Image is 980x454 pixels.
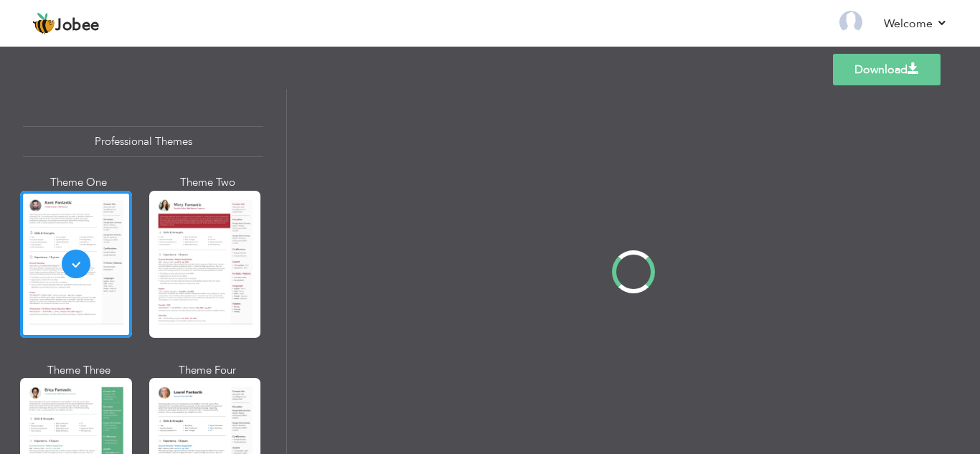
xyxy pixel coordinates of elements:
img: jobee.io [32,12,55,35]
a: Jobee [32,12,100,35]
span: Jobee [55,18,100,34]
a: Welcome [884,15,948,32]
a: Download [833,54,941,85]
img: Profile Img [839,11,862,34]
